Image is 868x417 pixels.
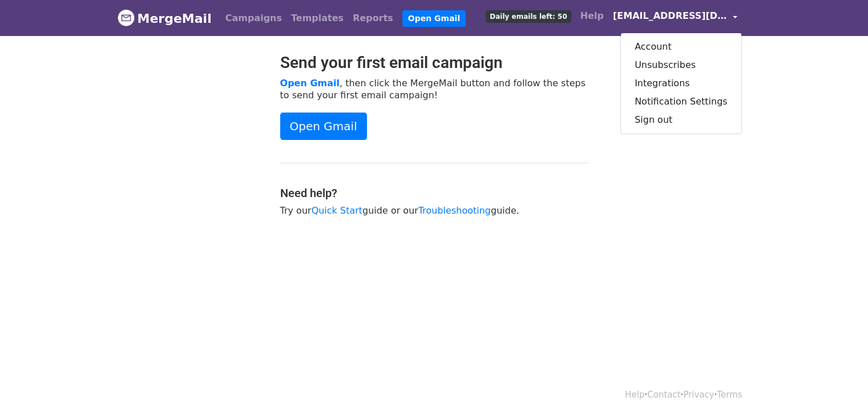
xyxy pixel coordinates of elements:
a: Help [625,390,644,400]
a: Sign out [621,111,741,129]
a: Daily emails left: 50 [481,5,575,27]
a: MergeMail [118,6,212,30]
img: MergeMail logo [118,9,135,26]
a: Quick Start [312,205,362,216]
a: [EMAIL_ADDRESS][DOMAIN_NAME] [608,5,742,31]
a: Contact [647,390,680,400]
p: Try our guide or our guide. [280,205,588,216]
a: Privacy [683,390,714,400]
a: Templates [286,7,348,30]
a: Notification Settings [621,93,741,111]
h2: Send your first email campaign [280,53,588,73]
span: [EMAIL_ADDRESS][DOMAIN_NAME] [613,9,727,23]
a: Open Gmail [280,78,340,89]
a: Integrations [621,74,741,93]
p: , then click the MergeMail button and follow the steps to send your first email campaign! [280,77,588,101]
a: Unsubscribes [621,56,741,74]
a: Account [621,38,741,56]
a: Reports [348,7,398,30]
div: [EMAIL_ADDRESS][DOMAIN_NAME] [620,33,742,134]
h4: Need help? [280,186,588,200]
a: Open Gmail [280,113,367,140]
a: Troubleshooting [418,205,491,216]
a: Open Gmail [402,10,466,27]
a: Campaigns [221,7,286,30]
a: Terms [717,390,742,400]
iframe: Chat Widget [811,362,868,417]
span: Daily emails left: 50 [486,10,571,23]
a: Help [576,5,608,27]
